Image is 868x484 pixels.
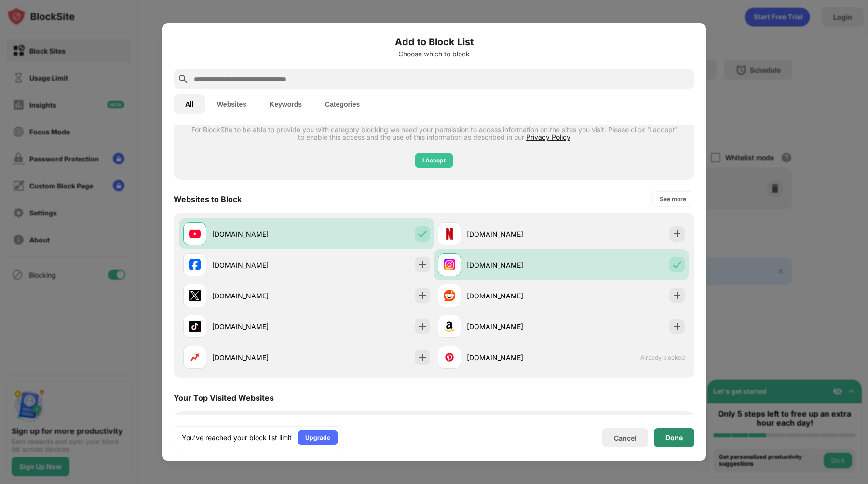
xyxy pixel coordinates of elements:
[189,259,201,270] img: favicons
[174,94,205,114] button: All
[174,393,274,403] div: Your Top Visited Websites
[665,434,683,442] div: Done
[205,94,258,114] button: Websites
[444,228,455,240] img: favicons
[189,290,201,301] img: favicons
[174,194,242,204] div: Websites to Block
[467,260,561,270] div: [DOMAIN_NAME]
[305,433,330,443] div: Upgrade
[189,228,201,240] img: favicons
[422,156,446,165] div: I Accept
[444,290,455,301] img: favicons
[258,94,313,114] button: Keywords
[467,322,561,332] div: [DOMAIN_NAME]
[177,73,189,85] img: search.svg
[444,351,455,363] img: favicons
[467,291,561,301] div: [DOMAIN_NAME]
[526,133,570,141] span: Privacy Policy
[174,35,694,49] h6: Add to Block List
[189,321,201,332] img: favicons
[191,126,677,141] div: For BlockSite to be able to provide you with category blocking we need your permission to access ...
[182,433,292,443] div: You’ve reached your block list limit
[212,229,307,239] div: [DOMAIN_NAME]
[212,322,307,332] div: [DOMAIN_NAME]
[444,259,455,270] img: favicons
[614,434,637,442] div: Cancel
[467,229,561,239] div: [DOMAIN_NAME]
[467,352,561,363] div: [DOMAIN_NAME]
[212,260,307,270] div: [DOMAIN_NAME]
[313,94,371,114] button: Categories
[444,321,455,332] img: favicons
[212,352,307,363] div: [DOMAIN_NAME]
[660,194,686,204] div: See more
[174,50,694,58] div: Choose which to block
[189,351,201,363] img: favicons
[212,291,307,301] div: [DOMAIN_NAME]
[640,354,685,361] span: Already blocked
